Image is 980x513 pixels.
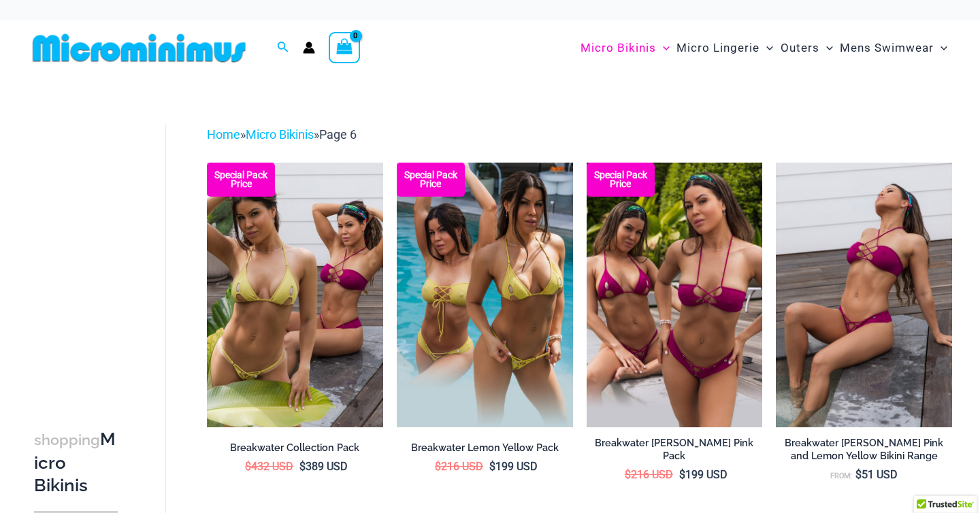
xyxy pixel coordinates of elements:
[207,163,383,427] a: Breakwater Berry Pink and Lemon Yellow Bikini Pack Breakwater Berry Pink and Lemon Yellow Bikini ...
[577,27,673,69] a: Micro BikinisMenu ToggleMenu Toggle
[840,31,934,65] span: Mens Swimwear
[397,442,573,454] h2: Breakwater Lemon Yellow Pack
[676,31,759,65] span: Micro Lingerie
[830,471,852,480] span: From:
[777,27,836,69] a: OutersMenu ToggleMenu Toggle
[207,127,357,142] span: » »
[673,27,777,69] a: Micro LingerieMenu ToggleMenu Toggle
[319,127,357,142] span: Page 6
[587,163,763,427] img: Breakwater Berry Pink Bikini Pack
[246,127,314,142] a: Micro Bikinis
[435,460,483,473] bdi: 216 USD
[397,171,465,188] b: Special Pack Price
[27,33,251,63] img: MM SHOP LOGO FLAT
[245,460,293,473] bdi: 432 USD
[299,460,348,473] bdi: 389 USD
[397,163,573,427] a: Breakwater Lemon Yellow Bikini Pack Breakwater Lemon Yellow Bikini Pack 2Breakwater Lemon Yellow ...
[207,127,240,142] a: Home
[855,468,862,481] span: $
[329,32,360,63] a: View Shopping Cart, empty
[207,442,383,459] a: Breakwater Collection Pack
[575,25,953,71] nav: Site Navigation
[397,163,573,427] img: Breakwater Lemon Yellow Bikini Pack
[489,460,495,473] span: $
[277,39,289,56] a: Search icon link
[581,31,656,65] span: Micro Bikinis
[656,31,670,65] span: Menu Toggle
[776,163,952,427] img: Breakwater Berry Pink 341 halter 4956 Short 10
[836,27,951,69] a: Mens SwimwearMenu ToggleMenu Toggle
[207,442,383,454] h2: Breakwater Collection Pack
[34,428,118,497] h3: Micro Bikinis
[207,163,383,427] img: Breakwater Berry Pink and Lemon Yellow Bikini Pack
[679,468,685,481] span: $
[587,437,763,467] a: Breakwater [PERSON_NAME] Pink Pack
[245,460,251,473] span: $
[934,31,947,65] span: Menu Toggle
[435,460,441,473] span: $
[34,431,100,448] span: shopping
[776,163,952,427] a: Breakwater Berry Pink 341 halter 4956 Short 10Breakwater Lemon Yellow 341 halter 4956 Short 03Bre...
[776,437,952,462] h2: Breakwater [PERSON_NAME] Pink and Lemon Yellow Bikini Range
[34,114,157,386] iframe: TrustedSite Certified
[587,163,763,427] a: Breakwater Berry Pink Bikini Pack Breakwater Berry Pink Bikini Pack 2Breakwater Berry Pink Bikini...
[489,460,538,473] bdi: 199 USD
[299,460,306,473] span: $
[625,468,673,481] bdi: 216 USD
[207,171,275,188] b: Special Pack Price
[587,171,655,188] b: Special Pack Price
[587,437,763,462] h2: Breakwater [PERSON_NAME] Pink Pack
[781,31,819,65] span: Outers
[303,42,315,54] a: Account icon link
[625,468,631,481] span: $
[679,468,728,481] bdi: 199 USD
[397,442,573,459] a: Breakwater Lemon Yellow Pack
[776,437,952,467] a: Breakwater [PERSON_NAME] Pink and Lemon Yellow Bikini Range
[759,31,773,65] span: Menu Toggle
[855,468,898,481] bdi: 51 USD
[819,31,833,65] span: Menu Toggle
